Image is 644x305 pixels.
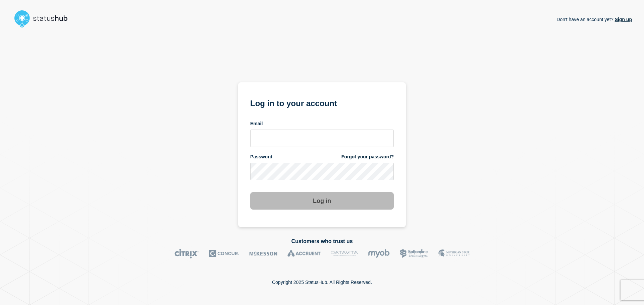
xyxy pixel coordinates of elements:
[400,249,428,258] img: Bottomline logo
[250,130,394,147] input: email input
[613,17,632,22] a: Sign up
[174,249,199,258] img: Citrix logo
[209,249,239,258] img: Concur logo
[368,249,390,258] img: myob logo
[341,154,394,160] a: Forgot your password?
[331,249,358,258] img: DataVita logo
[556,11,632,27] p: Don't have an account yet?
[272,280,372,285] p: Copyright 2025 StatusHub. All Rights Reserved.
[250,192,394,210] button: Log in
[438,249,470,258] img: MSU logo
[250,96,394,109] h1: Log in to your account
[12,238,632,244] h2: Customers who trust us
[250,163,394,180] input: password input
[287,249,321,258] img: Accruent logo
[250,121,263,127] span: Email
[250,154,272,160] span: Password
[249,249,277,258] img: McKesson logo
[12,8,76,29] img: StatusHub logo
